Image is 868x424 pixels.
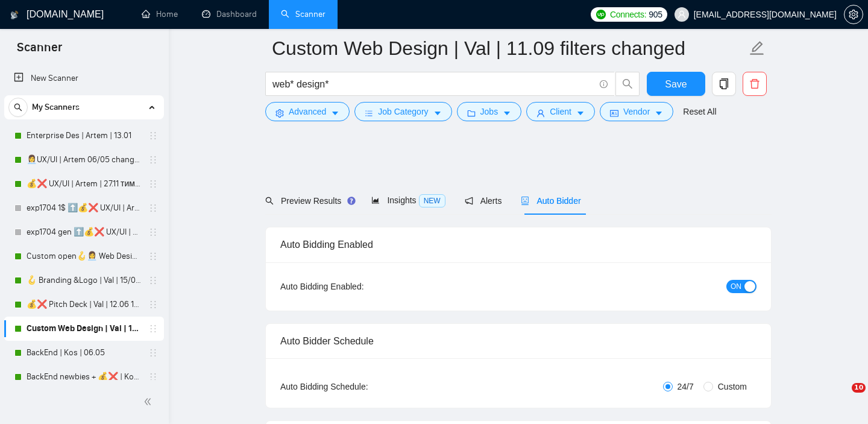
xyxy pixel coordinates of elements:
div: Tooltip anchor [346,195,357,206]
span: Job Category [378,105,428,118]
a: homeHome [142,9,178,19]
a: 🪝 Branding &Logo | Val | 15/05 added other end [27,268,141,293]
span: copy [712,78,735,89]
div: Auto Bidding Enabled [280,227,756,262]
a: searchScanner [281,9,325,19]
a: Reset All [683,105,716,118]
iframe: Intercom live chat [827,383,856,412]
span: caret-down [576,109,585,118]
span: 10 [852,383,866,393]
span: 24/7 [673,380,699,393]
span: search [616,78,639,89]
input: Search Freelance Jobs... [272,77,594,92]
button: search [615,72,640,96]
img: logo [10,5,19,25]
span: Jobs [480,105,498,118]
span: Save [665,77,687,92]
span: holder [148,276,158,285]
input: Scanner name... [272,33,747,63]
span: notification [465,197,473,205]
span: info-circle [600,80,608,88]
button: search [8,98,28,117]
li: New Scanner [4,66,164,90]
span: holder [148,179,158,189]
a: BackEnd newbies + 💰❌ | Kos | 06.05 [27,365,141,389]
a: exp1704 1$ ⬆️💰❌ UX/UI | Artem [27,196,141,220]
button: settingAdvancedcaret-down [265,102,350,121]
span: search [265,197,274,205]
span: NEW [419,194,445,207]
a: exp1704 gen ⬆️💰❌ UX/UI | Artem [27,220,141,244]
a: 💰❌ UX/UI | Artem | 27.11 тимчасово вимкнула [27,172,141,196]
a: Custom Web Design | Val | 11.09 filters changed [27,317,141,341]
button: copy [712,72,736,96]
span: idcard [610,109,618,118]
button: delete [743,72,767,96]
span: My Scanners [32,95,80,119]
button: userClientcaret-down [526,102,595,121]
span: setting [275,109,284,118]
span: Custom [713,380,752,393]
div: Auto Bidding Schedule: [280,380,439,393]
span: bars [365,109,373,118]
span: holder [148,252,158,261]
button: setting [844,5,863,24]
span: Preview Results [265,196,352,206]
a: 👩‍💼UX/UI | Artem 06/05 changed start [27,148,141,172]
span: user [536,109,545,118]
span: setting [844,10,863,19]
span: holder [148,155,158,165]
span: holder [148,372,158,382]
span: holder [148,131,158,141]
span: edit [749,40,765,56]
span: area-chart [371,196,380,204]
span: caret-down [503,109,511,118]
span: caret-down [433,109,442,118]
span: Vendor [623,105,650,118]
span: robot [521,197,529,205]
span: Insights [371,195,445,205]
span: ON [731,280,741,293]
a: Enterprise Des | Artem | 13.01 [27,124,141,148]
a: dashboardDashboard [202,9,257,19]
a: setting [844,10,863,19]
a: 💰❌ Pitch Deck | Val | 12.06 16% view [27,293,141,317]
span: caret-down [331,109,339,118]
span: Scanner [7,39,72,64]
div: Auto Bidding Enabled: [280,280,439,293]
div: Auto Bidder Schedule [280,324,756,358]
button: Save [647,72,705,96]
span: holder [148,227,158,237]
button: folderJobscaret-down [457,102,522,121]
a: Custom open🪝👩‍💼 Web Design | Artem 11/09 other start [27,244,141,268]
span: holder [148,203,158,213]
span: 905 [649,8,662,21]
span: Alerts [465,196,502,206]
span: folder [467,109,476,118]
span: user [678,10,686,19]
span: double-left [143,396,156,408]
span: holder [148,348,158,358]
a: New Scanner [14,66,154,90]
span: Auto Bidder [521,196,580,206]
button: barsJob Categorycaret-down [354,102,451,121]
span: Client [550,105,571,118]
button: idcardVendorcaret-down [600,102,673,121]
img: upwork-logo.png [596,10,606,19]
span: holder [148,300,158,309]
span: caret-down [655,109,663,118]
span: holder [148,324,158,334]
span: search [9,103,27,112]
span: delete [743,78,766,89]
span: Advanced [289,105,326,118]
span: Connects: [610,8,646,21]
a: BackEnd | Kos | 06.05 [27,341,141,365]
